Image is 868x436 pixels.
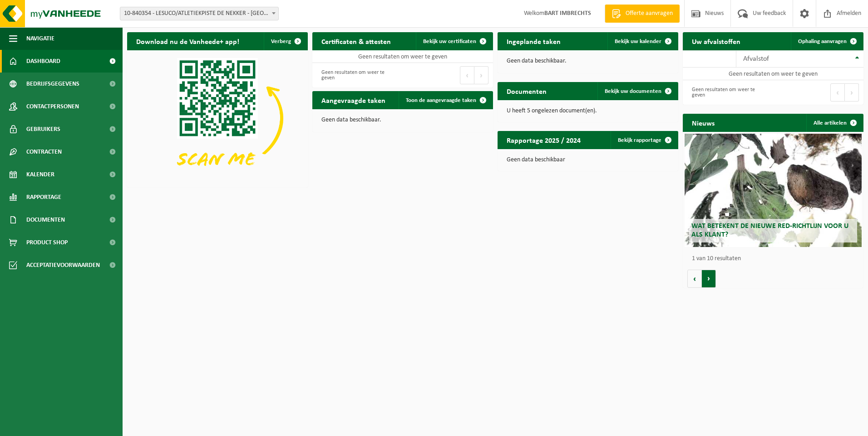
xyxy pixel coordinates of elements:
[498,32,570,50] h2: Ingeplande taken
[605,88,661,94] span: Bekijk uw documenten
[26,27,54,50] span: Navigatie
[683,68,863,80] td: Geen resultaten om weer te geven
[683,32,750,50] h2: Uw afvalstoffen
[26,118,60,140] span: Gebruikers
[416,32,492,50] a: Bekijk uw certificaten
[26,50,60,73] span: Dashboard
[685,134,862,247] a: Wat betekent de nieuwe RED-richtlijn voor u als klant?
[623,9,675,18] span: Offerte aanvragen
[798,39,847,44] span: Ophaling aanvragen
[544,10,591,17] strong: BART IMBRECHTS
[271,39,291,44] span: Verberg
[498,131,590,149] h2: Rapportage 2025 / 2024
[120,7,279,20] span: 10-840354 - LESUCO/ATLETIEKPISTE DE NEKKER - MECHELEN
[691,223,848,238] span: Wat betekent de nieuwe RED-richtlijn voor u als klant?
[507,108,669,114] p: U heeft 5 ongelezen document(en).
[611,131,677,149] a: Bekijk rapportage
[26,73,79,95] span: Bedrijfsgegevens
[615,39,661,44] span: Bekijk uw kalender
[312,32,400,50] h2: Certificaten & attesten
[687,270,702,288] button: Vorige
[26,140,62,163] span: Contracten
[507,157,669,163] p: Geen data beschikbaar
[26,95,79,118] span: Contactpersonen
[26,208,65,231] span: Documenten
[120,7,278,20] span: 10-840354 - LESUCO/ATLETIEKPISTE DE NEKKER - MECHELEN
[702,270,716,288] button: Volgende
[743,55,769,63] span: Afvalstof
[264,32,307,50] button: Verberg
[692,256,859,262] p: 1 van 10 resultaten
[474,66,488,84] button: Next
[26,163,54,186] span: Kalender
[312,50,493,63] td: Geen resultaten om weer te geven
[317,65,398,85] div: Geen resultaten om weer te geven
[406,97,476,103] span: Toon de aangevraagde taken
[830,83,845,102] button: Previous
[687,82,769,102] div: Geen resultaten om weer te geven
[127,50,308,186] img: Download de VHEPlus App
[605,5,680,23] a: Offerte aanvragen
[423,39,476,44] span: Bekijk uw certificaten
[597,82,677,100] a: Bekijk uw documenten
[312,91,395,109] h2: Aangevraagde taken
[26,186,61,208] span: Rapportage
[127,32,248,50] h2: Download nu de Vanheede+ app!
[26,254,100,276] span: Acceptatievoorwaarden
[683,114,724,131] h2: Nieuws
[845,83,859,102] button: Next
[321,117,484,123] p: Geen data beschikbaar.
[791,32,863,50] a: Ophaling aanvragen
[399,91,492,109] a: Toon de aangevraagde taken
[26,231,68,254] span: Product Shop
[607,32,677,50] a: Bekijk uw kalender
[806,114,863,132] a: Alle artikelen
[460,66,474,84] button: Previous
[498,82,556,100] h2: Documenten
[507,58,669,64] p: Geen data beschikbaar.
